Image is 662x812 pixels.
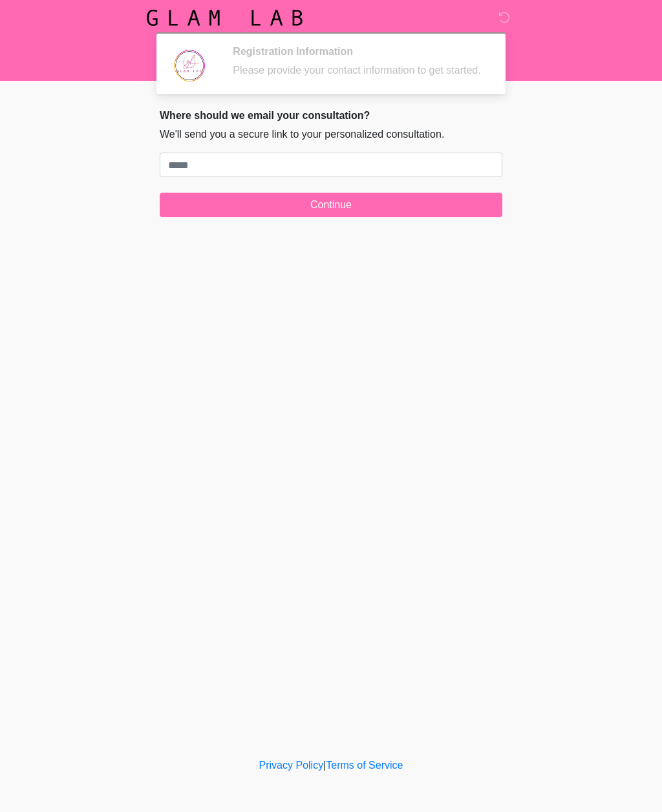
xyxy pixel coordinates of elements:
[259,760,324,771] a: Privacy Policy
[147,10,303,26] img: Glam Lab Logo
[160,193,502,217] button: Continue
[160,109,502,122] h2: Where should we email your consultation?
[323,760,326,771] a: |
[233,63,483,78] div: Please provide your contact information to get started.
[233,45,483,58] h2: Registration Information
[160,127,502,142] p: We'll send you a secure link to your personalized consultation.
[169,45,208,84] img: Agent Avatar
[326,760,403,771] a: Terms of Service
